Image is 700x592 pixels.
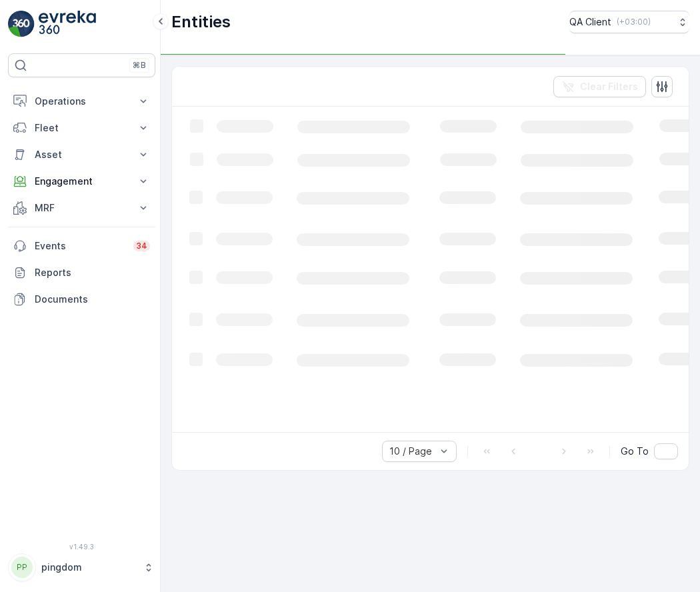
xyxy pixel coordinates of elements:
[35,121,129,135] p: Fleet
[35,175,129,188] p: Engagement
[171,11,231,33] p: Entities
[8,195,155,221] button: MRF
[8,115,155,141] button: Fleet
[580,80,638,93] p: Clear Filters
[35,239,125,253] p: Events
[8,168,155,195] button: Engagement
[35,293,150,306] p: Documents
[621,445,649,458] span: Go To
[41,561,137,574] p: pingdom
[617,17,651,27] p: ( +03:00 )
[569,15,611,29] p: QA Client
[8,88,155,115] button: Operations
[35,95,129,108] p: Operations
[35,148,129,161] p: Asset
[39,11,96,37] img: logo_light-DOdMpM7g.png
[569,11,689,33] button: QA Client(+03:00)
[8,11,35,37] img: logo
[553,76,646,97] button: Clear Filters
[8,286,155,313] a: Documents
[133,60,146,71] p: ⌘B
[8,543,155,551] span: v 1.49.3
[136,241,147,251] p: 34
[35,201,129,215] p: MRF
[8,233,155,259] a: Events34
[8,259,155,286] a: Reports
[8,141,155,168] button: Asset
[11,557,33,578] div: PP
[35,266,150,279] p: Reports
[8,553,155,581] button: PPpingdom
